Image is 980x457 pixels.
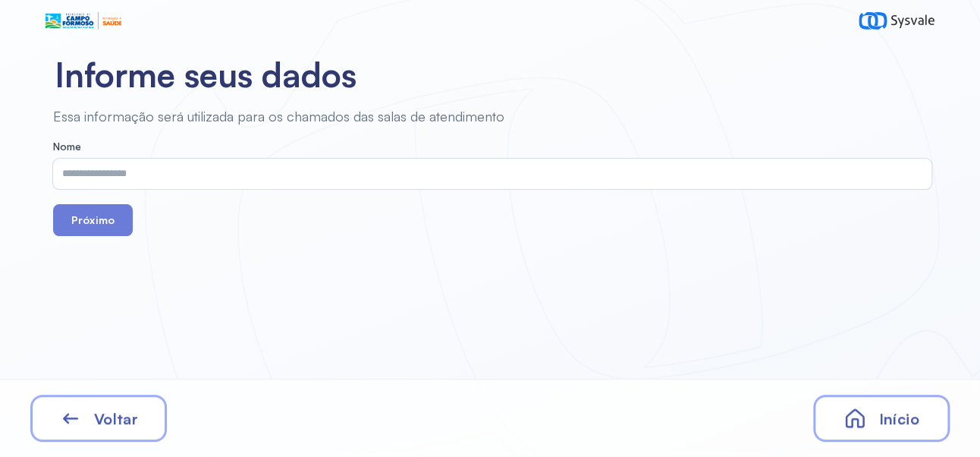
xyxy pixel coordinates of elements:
img: Logotipo do estabelecimento [46,12,121,30]
span: Nome [53,140,81,153]
span: Voltar [94,409,138,428]
span: Início [878,409,919,428]
h2: Informe seus dados [55,54,925,96]
button: Próximo [53,204,133,236]
img: logo-sysvale.svg [859,12,934,30]
div: Essa informação será utilizada para os chamados das salas de atendimento [53,108,977,125]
